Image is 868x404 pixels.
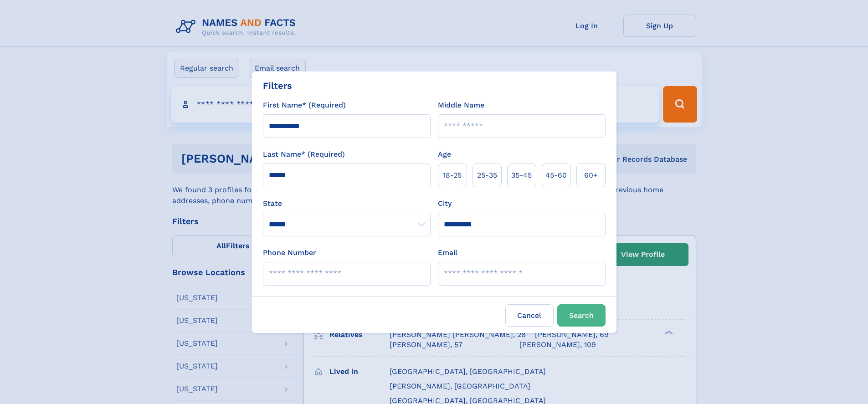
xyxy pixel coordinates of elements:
[263,198,431,209] label: State
[505,304,554,327] label: Cancel
[438,149,451,160] label: Age
[263,247,316,258] label: Phone Number
[511,170,532,181] span: 35‑45
[438,198,452,209] label: City
[584,170,598,181] span: 60+
[557,304,606,327] button: Search
[477,170,497,181] span: 25‑35
[263,100,346,111] label: First Name* (Required)
[263,79,292,92] div: Filters
[443,170,462,181] span: 18‑25
[438,247,457,258] label: Email
[438,100,484,111] label: Middle Name
[545,170,567,181] span: 45‑60
[263,149,345,160] label: Last Name* (Required)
